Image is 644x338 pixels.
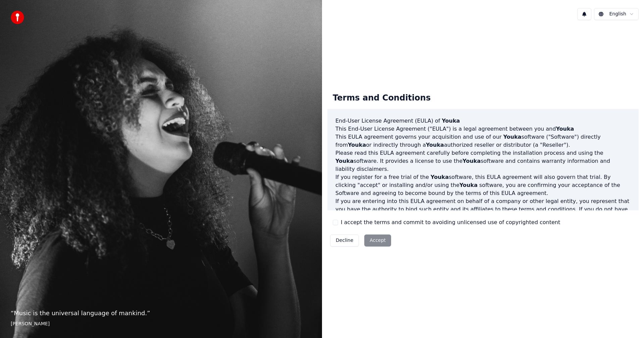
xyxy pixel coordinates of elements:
[335,133,631,149] p: This EULA agreement governs your acquisition and use of our software ("Software") directly from o...
[335,197,631,229] p: If you are entering into this EULA agreement on behalf of a company or other legal entity, you re...
[442,118,460,124] span: Youka
[460,182,478,188] span: Youka
[463,158,481,164] span: Youka
[341,218,560,226] label: I accept the terms and commit to avoiding unlicensed use of copyrighted content
[556,126,574,132] span: Youka
[426,142,444,148] span: Youka
[11,11,24,24] img: youka
[431,174,449,180] span: Youka
[348,142,366,148] span: Youka
[335,158,354,164] span: Youka
[335,149,631,173] p: Please read this EULA agreement carefully before completing the installation process and using th...
[503,134,521,140] span: Youka
[327,87,436,109] div: Terms and Conditions
[335,117,631,125] h3: End-User License Agreement (EULA) of
[330,234,359,247] button: Decline
[11,309,311,318] p: “ Music is the universal language of mankind. ”
[11,321,311,327] footer: [PERSON_NAME]
[335,173,631,197] p: If you register for a free trial of the software, this EULA agreement will also govern that trial...
[335,125,631,133] p: This End-User License Agreement ("EULA") is a legal agreement between you and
